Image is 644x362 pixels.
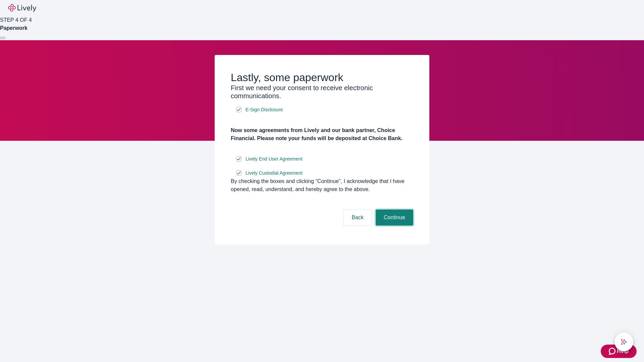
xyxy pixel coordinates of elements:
[244,155,304,163] a: e-sign disclosure document
[343,209,372,226] button: Back
[246,156,303,163] span: Lively End User Agreement
[621,339,627,345] svg: Lively AI Assistant
[231,71,413,84] h2: Lastly, some paperwork
[231,84,413,100] h3: First we need your consent to receive electronic communications.
[244,106,284,114] a: e-sign disclosure document
[8,4,36,12] img: Lively
[376,209,413,226] button: Continue
[244,169,304,177] a: e-sign disclosure document
[231,177,413,193] div: By checking the boxes and clicking “Continue", I acknowledge that I have opened, read, understand...
[617,347,629,355] span: Help
[601,345,637,358] button: Zendesk support iconHelp
[246,170,303,177] span: Lively Custodial Agreement
[246,106,283,113] span: E-Sign Disclosure
[609,347,617,355] svg: Zendesk support icon
[614,333,633,351] button: chat
[231,126,413,142] h4: Now some agreements from Lively and our bank partner, Choice Financial. Please note your funds wi...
